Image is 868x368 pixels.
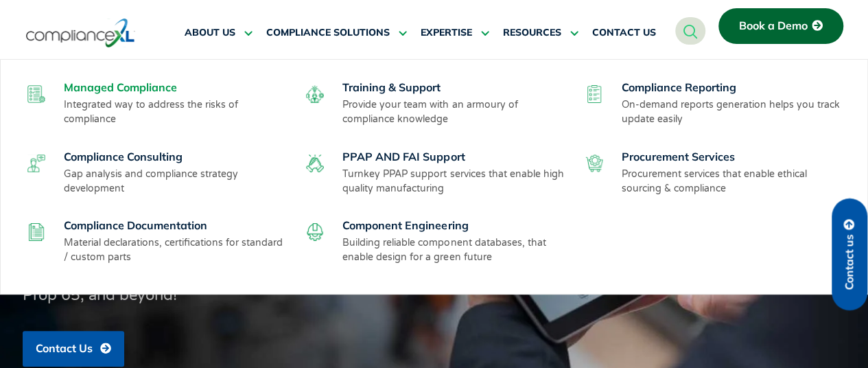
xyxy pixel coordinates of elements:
[64,80,177,94] a: Managed Compliance
[266,27,390,39] span: COMPLIANCE SOLUTIONS
[23,331,124,367] a: Contact Us
[503,27,561,39] span: RESOURCES
[64,218,207,232] a: Compliance Documentation
[185,16,253,49] a: ABOUT US
[64,167,288,196] p: Gap analysis and compliance strategy development
[342,167,567,196] p: Turnkey PPAP support services that enable high quality manufacturing
[306,223,324,241] img: component-engineering.svg
[622,150,735,163] a: Procurement Services
[342,218,468,232] a: Component Engineering
[585,85,603,103] img: compliance-reporting.svg
[306,85,324,103] img: training-support.svg
[342,235,567,264] p: Building reliable component databases, that enable design for a green future
[266,16,407,49] a: COMPLIANCE SOLUTIONS
[64,97,288,126] p: Integrated way to address the risks of compliance
[718,8,843,44] a: Book a Demo
[27,154,45,172] img: compliance-consulting.svg
[342,150,465,163] a: PPAP AND FAI Support
[843,234,856,290] span: Contact us
[622,167,846,196] p: Procurement services that enable ethical sourcing & compliance
[36,343,93,355] span: Contact Us
[592,16,656,49] a: CONTACT US
[421,27,472,39] span: EXPERTISE
[342,80,441,94] a: Training & Support
[26,17,135,49] img: logo-one.svg
[592,27,656,39] span: CONTACT US
[739,20,808,32] span: Book a Demo
[306,154,324,172] img: ppaf-fai.svg
[27,223,45,241] img: compliance-documentation.svg
[832,198,867,310] a: Contact us
[64,150,183,163] a: Compliance Consulting
[622,80,736,94] a: Compliance Reporting
[585,154,603,172] img: procurement-services.svg
[421,16,489,49] a: EXPERTISE
[27,85,45,103] img: managed-compliance.svg
[342,97,567,126] p: Provide your team with an armoury of compliance knowledge
[675,17,705,45] a: navsearch-button
[185,27,235,39] span: ABOUT US
[503,16,578,49] a: RESOURCES
[622,97,846,126] p: On-demand reports generation helps you track update easily
[64,235,288,264] p: Material declarations, certifications for standard / custom parts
